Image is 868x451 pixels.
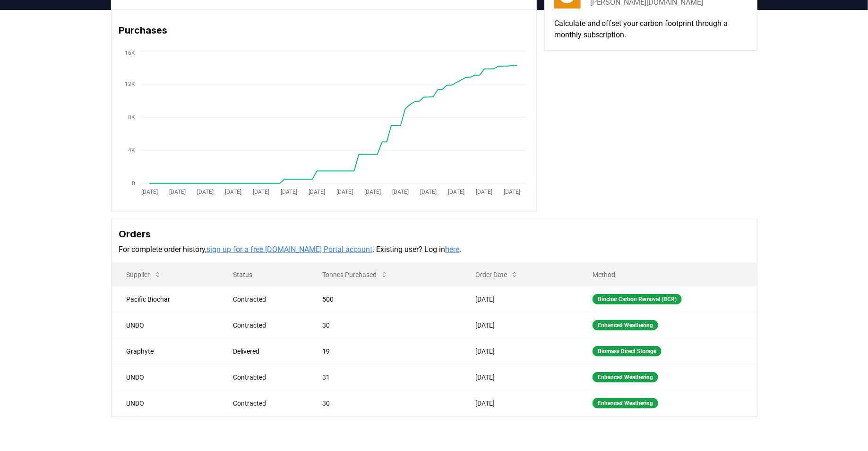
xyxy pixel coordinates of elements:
[307,390,461,416] td: 30
[112,286,218,312] td: Pacific Biochar
[336,189,353,195] tspan: [DATE]
[141,189,158,195] tspan: [DATE]
[392,189,409,195] tspan: [DATE]
[119,23,529,37] h3: Purchases
[197,189,214,195] tspan: [DATE]
[315,265,395,284] button: Tonnes Purchased
[281,189,297,195] tspan: [DATE]
[225,189,241,195] tspan: [DATE]
[309,189,325,195] tspan: [DATE]
[307,364,461,390] td: 31
[119,244,749,255] p: For complete order history, . Existing user? Log in .
[119,227,749,241] h3: Orders
[128,147,135,154] tspan: 4K
[364,189,381,195] tspan: [DATE]
[233,321,300,330] div: Contracted
[233,399,300,408] div: Contracted
[124,81,135,87] tspan: 12K
[593,320,658,330] div: Enhanced Weathering
[446,245,460,254] a: here
[131,180,135,187] tspan: 0
[169,189,186,195] tspan: [DATE]
[460,390,577,416] td: [DATE]
[460,312,577,338] td: [DATE]
[593,346,662,356] div: Biomass Direct Storage
[307,312,461,338] td: 30
[128,114,135,121] tspan: 8K
[233,373,300,382] div: Contracted
[448,189,464,195] tspan: [DATE]
[119,265,169,284] button: Supplier
[593,398,658,408] div: Enhanced Weathering
[253,189,269,195] tspan: [DATE]
[307,286,461,312] td: 500
[420,189,437,195] tspan: [DATE]
[468,265,526,284] button: Order Date
[207,245,373,254] a: sign up for a free [DOMAIN_NAME] Portal account
[233,295,300,304] div: Contracted
[112,312,218,338] td: UNDO
[233,347,300,356] div: Delivered
[585,270,749,279] p: Method
[124,50,135,56] tspan: 16K
[554,18,748,41] p: Calculate and offset your carbon footprint through a monthly subscription.
[112,338,218,364] td: Graphyte
[593,294,682,304] div: Biochar Carbon Removal (BCR)
[476,189,492,195] tspan: [DATE]
[504,189,521,195] tspan: [DATE]
[460,286,577,312] td: [DATE]
[225,270,300,279] p: Status
[460,364,577,390] td: [DATE]
[460,338,577,364] td: [DATE]
[593,372,658,382] div: Enhanced Weathering
[307,338,461,364] td: 19
[112,390,218,416] td: UNDO
[112,364,218,390] td: UNDO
